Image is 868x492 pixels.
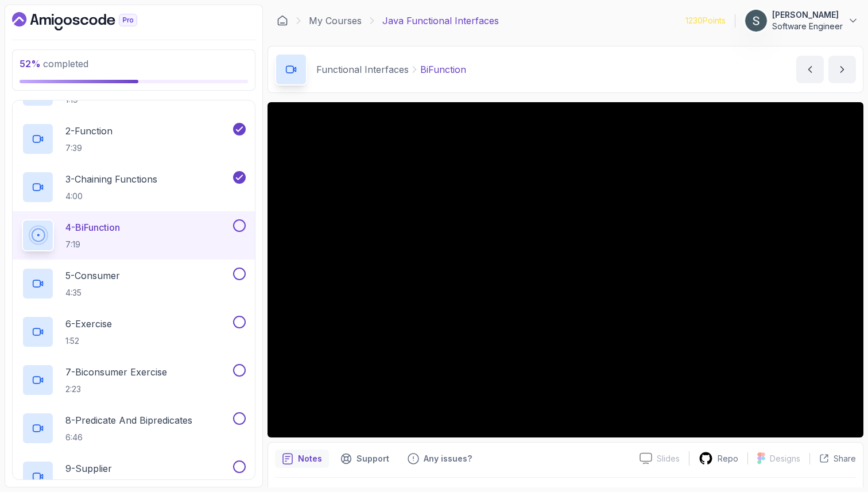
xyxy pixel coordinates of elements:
p: Notes [298,453,322,464]
p: 1:52 [65,335,112,347]
span: completed [20,58,88,69]
button: 4-BiFunction7:19 [22,219,246,251]
p: Share [834,453,856,464]
p: 4:00 [65,191,157,202]
p: 2 - Function [65,124,113,138]
a: My Courses [309,14,362,28]
p: Slides [657,453,680,464]
button: Share [809,453,856,464]
p: 6 - Exercise [65,317,112,331]
p: Support [356,453,389,464]
button: 7-Biconsumer Exercise2:23 [22,364,246,396]
a: Dashboard [12,12,164,30]
button: 3-Chaining Functions4:00 [22,171,246,203]
span: 52 % [20,58,41,69]
button: Support button [334,450,396,468]
p: Any issues? [424,453,472,464]
button: previous content [796,56,824,83]
iframe: 4 - BiConsumer [268,102,863,437]
p: 4:35 [65,287,120,299]
button: next content [828,56,856,83]
p: Software Engineer [772,21,843,32]
p: 7:19 [65,239,120,250]
p: 6:46 [65,432,192,443]
button: 8-Predicate And Bipredicates6:46 [22,412,246,444]
p: 3 - Chaining Functions [65,172,157,186]
p: 7:39 [65,142,113,154]
a: Repo [689,451,747,466]
p: Designs [770,453,800,464]
button: 2-Function7:39 [22,123,246,155]
p: 2:23 [65,383,167,395]
p: 5 - Consumer [65,269,120,282]
p: 1230 Points [685,15,726,26]
p: BiFunction [420,63,466,76]
a: Dashboard [277,15,288,26]
img: user profile image [745,10,767,32]
button: user profile image[PERSON_NAME]Software Engineer [745,9,859,32]
p: Functional Interfaces [316,63,409,76]
p: 4 - BiFunction [65,220,120,234]
button: Feedback button [401,450,479,468]
p: 7 - Biconsumer Exercise [65,365,167,379]
button: 6-Exercise1:52 [22,316,246,348]
p: Java Functional Interfaces [382,14,499,28]
p: 8 - Predicate And Bipredicates [65,413,192,427]
button: 5-Consumer4:35 [22,268,246,300]
p: Repo [718,453,738,464]
p: [PERSON_NAME] [772,9,843,21]
p: 9 - Supplier [65,462,112,475]
button: notes button [275,450,329,468]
